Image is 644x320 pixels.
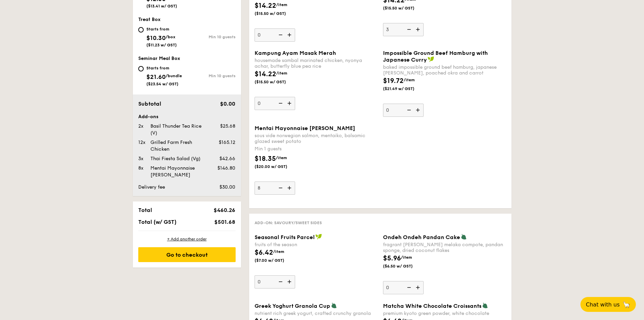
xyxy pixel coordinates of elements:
div: Thai Fiesta Salad (Vg) [148,155,209,162]
div: Min 1 guests [255,146,378,152]
span: $25.68 [220,123,235,129]
span: $30.00 [219,184,235,190]
div: Basil Thunder Tea Rice (V) [148,123,209,136]
span: $146.80 [217,165,235,171]
span: ($23.54 w/ GST) [146,82,178,86]
span: $6.42 [255,249,273,257]
img: icon-reduce.1d2dbef1.svg [403,104,413,116]
span: $14.22 [255,2,276,10]
span: ($15.50 w/ GST) [383,5,429,11]
span: Seasonal Fruits Parcel [255,234,315,240]
div: housemade sambal marinated chicken, nyonya achar, butterfly blue pea rice [255,58,378,69]
span: /item [276,71,287,76]
img: icon-vegan.f8ff3823.svg [428,56,434,62]
div: Min 10 guests [187,73,236,78]
div: + Add another order [138,236,236,242]
img: icon-reduce.1d2dbef1.svg [275,275,285,288]
span: $14.22 [255,70,276,78]
div: baked impossible ground beef hamburg, japanese [PERSON_NAME], poached okra and carrot [383,64,506,76]
span: /item [404,78,415,82]
div: premium kyoto green powder, white chocolate [383,311,506,316]
span: ($7.00 w/ GST) [255,258,301,263]
img: icon-reduce.1d2dbef1.svg [275,97,285,110]
input: Ondeh Ondeh Pandan Cakefragrant [PERSON_NAME] melaka compote, pandan sponge, dried coconut flakes... [383,281,424,294]
img: icon-reduce.1d2dbef1.svg [275,182,285,194]
span: $21.60 [146,73,166,81]
img: icon-vegetarian.fe4039eb.svg [331,302,337,308]
img: icon-vegan.f8ff3823.svg [315,234,322,240]
div: Go to checkout [138,247,236,262]
div: Add-ons [138,113,236,120]
span: $0.00 [220,101,235,107]
span: Kampung Ayam Masak Merah [255,50,336,56]
span: /item [276,155,287,160]
span: ($6.50 w/ GST) [383,263,429,269]
div: nutrient rich greek yogurt, crafted crunchy granola [255,311,378,316]
span: Impossible Ground Beef Hamburg with Japanese Curry [383,50,488,63]
img: icon-reduce.1d2dbef1.svg [275,28,285,41]
span: Subtotal [138,101,161,107]
div: 12x [136,139,148,146]
span: Treat Box [138,17,161,22]
img: icon-vegetarian.fe4039eb.svg [482,302,488,308]
img: icon-reduce.1d2dbef1.svg [403,23,413,36]
span: $5.96 [383,254,401,262]
img: icon-add.58712e84.svg [413,104,424,116]
input: Impossible Ground Beef Hamburg with Japanese Currybaked impossible ground beef hamburg, japanese ... [383,104,424,117]
input: Starts from$10.30/box($11.23 w/ GST)Min 10 guests [138,27,144,33]
span: ($15.50 w/ GST) [255,79,301,85]
img: icon-reduce.1d2dbef1.svg [403,281,413,294]
span: Delivery fee [138,184,165,190]
span: Add-on: Savoury/Sweet Sides [255,220,322,225]
img: icon-add.58712e84.svg [285,182,295,194]
span: /item [273,249,284,254]
input: accented with lemongrass, kaffir lime leaf, red chilliMin 1 guests$14.22/item($15.50 w/ GST) [383,23,424,36]
span: $42.66 [219,156,235,162]
input: Mentai Mayonnaise [PERSON_NAME]sous vide norwegian salmon, mentaiko, balsamic glazed sweet potato... [255,182,295,195]
span: Mentai Mayonnaise [PERSON_NAME] [255,125,355,131]
input: Starts from$21.60/bundle($23.54 w/ GST)Min 10 guests [138,66,144,71]
div: 3x [136,155,148,162]
span: ($20.00 w/ GST) [255,164,301,169]
span: /item [401,255,412,260]
div: Grilled Farm Fresh Chicken [148,139,209,153]
img: icon-add.58712e84.svg [413,23,424,36]
span: $10.30 [146,34,166,42]
div: 8x [136,165,148,172]
span: Total (w/ GST) [138,219,176,225]
img: icon-vegetarian.fe4039eb.svg [461,234,467,240]
div: sous vide norwegian salmon, mentaiko, balsamic glazed sweet potato [255,133,378,144]
span: Seminar Meal Box [138,56,180,61]
div: Starts from [146,26,177,32]
span: ($15.50 w/ GST) [255,11,301,16]
span: Chat with us [586,301,620,308]
span: 🦙 [622,301,630,308]
span: ($11.23 w/ GST) [146,43,177,47]
span: /box [166,35,175,39]
span: $165.12 [219,140,235,145]
span: $19.72 [383,77,404,85]
div: fruits of the season [255,242,378,248]
img: icon-add.58712e84.svg [285,275,295,288]
span: Total [138,207,152,213]
input: Seasonal Fruits Parcelfruits of the season$6.42/item($7.00 w/ GST) [255,275,295,289]
span: /bundle [166,73,182,78]
span: ($13.41 w/ GST) [146,4,177,8]
span: Greek Yoghurt Granola Cup [255,303,330,309]
div: Min 10 guests [187,35,236,39]
input: Kampung Ayam Masak Merahhousemade sambal marinated chicken, nyonya achar, butterfly blue pea rice... [255,97,295,110]
span: Matcha White Chocolate Croissants [383,303,481,309]
img: icon-add.58712e84.svg [413,281,424,294]
div: 2x [136,123,148,130]
span: $18.35 [255,155,276,163]
span: $460.26 [214,207,235,213]
button: Chat with us🦙 [580,297,636,312]
span: Ondeh Ondeh Pandan Cake [383,234,460,240]
span: ($21.49 w/ GST) [383,86,429,91]
img: icon-add.58712e84.svg [285,97,295,110]
img: icon-add.58712e84.svg [285,28,295,41]
div: Starts from [146,65,182,71]
div: Mentai Mayonnaise [PERSON_NAME] [148,165,209,178]
input: house-blend mustard, maple soy baked potato, linguine, cherry tomatoMin 1 guests$14.22/item($15.5... [255,28,295,42]
div: fragrant [PERSON_NAME] melaka compote, pandan sponge, dried coconut flakes [383,242,506,253]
